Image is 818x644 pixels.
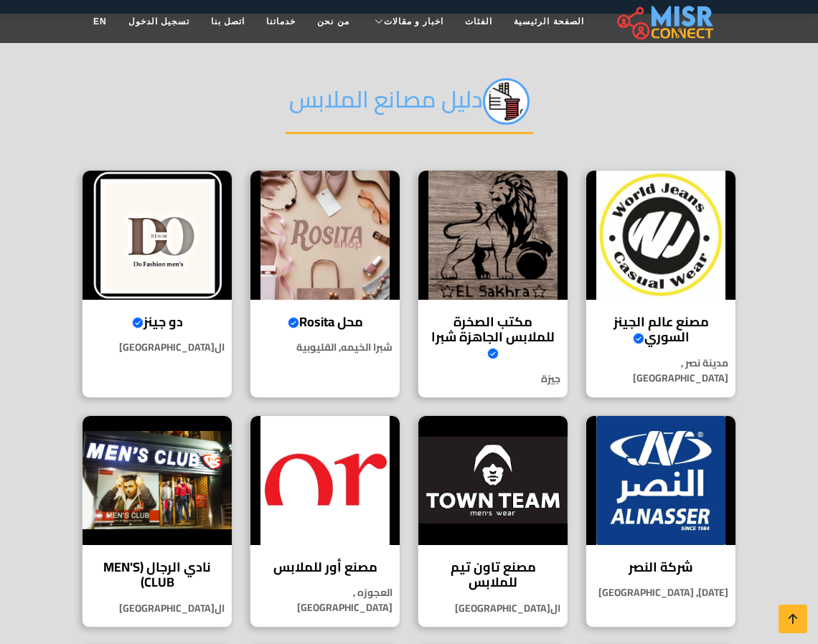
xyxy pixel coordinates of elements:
[487,348,499,359] svg: Verified account
[250,416,400,545] img: مصنع أور للملابس
[483,78,530,125] img: jc8qEEzyi89FPzAOrPPq.png
[83,416,232,545] img: نادي الرجال (MEN'S CLUB)
[286,78,533,134] h2: دليل مصانع الملابس
[83,601,232,616] p: ال[GEOGRAPHIC_DATA]
[73,415,241,628] a: نادي الرجال (MEN'S CLUB) نادي الرجال (MEN'S CLUB) ال[GEOGRAPHIC_DATA]
[261,559,389,575] h4: مصنع أور للملابس
[586,171,735,300] img: مصنع عالم الجينز السوري
[429,559,557,590] h4: مصنع تاون تيم للملابس
[617,4,713,39] img: main.misr_connect
[73,170,241,398] a: دو جينز دو جينز ال[GEOGRAPHIC_DATA]
[429,314,557,361] h4: مكتب الصخرة للملابس الجاهزة شبرا
[418,416,568,545] img: مصنع تاون تيم للملابس
[597,559,725,575] h4: شركة النصر
[241,415,409,628] a: مصنع أور للملابس مصنع أور للملابس العجوزه , [GEOGRAPHIC_DATA]
[261,314,389,330] h4: محل Rosita
[255,8,306,35] a: خدماتنا
[250,340,400,355] p: شبرا الخيمه, القليوبية
[597,314,725,345] h4: مصنع عالم الجينز السوري
[384,15,444,28] span: اخبار و مقالات
[409,415,577,628] a: مصنع تاون تيم للملابس مصنع تاون تيم للملابس ال[GEOGRAPHIC_DATA]
[586,585,735,600] p: [DATE], [GEOGRAPHIC_DATA]
[241,170,409,398] a: محل Rosita محل Rosita شبرا الخيمه, القليوبية
[633,333,644,344] svg: Verified account
[132,317,144,328] svg: Verified account
[586,416,735,545] img: شركة النصر
[418,371,568,387] p: جيزة
[83,8,118,35] a: EN
[586,356,735,386] p: مدينة نصر , [GEOGRAPHIC_DATA]
[418,171,568,300] img: مكتب الصخرة للملابس الجاهزة شبرا
[200,8,255,35] a: اتصل بنا
[93,559,221,590] h4: نادي الرجال (MEN'S CLUB)
[250,171,400,300] img: محل Rosita
[288,317,299,328] svg: Verified account
[454,8,503,35] a: الفئات
[503,8,594,35] a: الصفحة الرئيسية
[360,8,455,35] a: اخبار و مقالات
[577,415,745,628] a: شركة النصر شركة النصر [DATE], [GEOGRAPHIC_DATA]
[306,8,359,35] a: من نحن
[93,314,221,330] h4: دو جينز
[409,170,577,398] a: مكتب الصخرة للملابس الجاهزة شبرا مكتب الصخرة للملابس الجاهزة شبرا جيزة
[83,171,232,300] img: دو جينز
[83,340,232,355] p: ال[GEOGRAPHIC_DATA]
[118,8,200,35] a: تسجيل الدخول
[250,585,400,615] p: العجوزه , [GEOGRAPHIC_DATA]
[577,170,745,398] a: مصنع عالم الجينز السوري مصنع عالم الجينز السوري مدينة نصر , [GEOGRAPHIC_DATA]
[418,601,568,616] p: ال[GEOGRAPHIC_DATA]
